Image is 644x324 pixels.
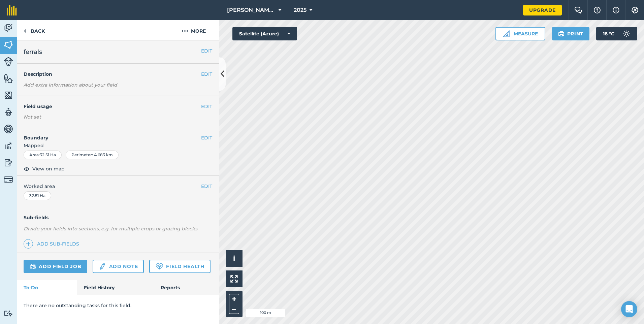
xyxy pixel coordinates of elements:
[4,141,13,151] img: svg+xml;base64,PD94bWwgdmVyc2lvbj0iMS4wIiBlbmNvZGluZz0idXRmLTgiPz4KPCEtLSBHZW5lcmF0b3I6IEFkb2JlIE...
[17,142,219,149] span: Mapped
[77,280,154,295] a: Field History
[552,27,590,40] button: Print
[574,7,582,13] img: Two speech bubbles overlapping with the left bubble in the forefront
[30,262,36,270] img: svg+xml;base64,PD94bWwgdmVyc2lvbj0iMS4wIiBlbmNvZGluZz0idXRmLTgiPz4KPCEtLSBHZW5lcmF0b3I6IEFkb2JlIE...
[593,7,601,13] img: A question mark icon
[24,27,27,35] img: svg+xml;base64,PHN2ZyB4bWxucz0iaHR0cDovL3d3dy53My5vcmcvMjAwMC9zdmciIHdpZHRoPSI5IiBoZWlnaHQ9IjI0Ii...
[503,30,510,37] img: Ruler icon
[4,23,13,33] img: svg+xml;base64,PD94bWwgdmVyc2lvbj0iMS4wIiBlbmNvZGluZz0idXRmLTgiPz4KPCEtLSBHZW5lcmF0b3I6IEFkb2JlIE...
[621,301,637,317] div: Open Intercom Messenger
[294,6,307,14] span: 2025
[24,70,212,78] h4: Description
[24,151,62,159] div: Area : 32.51 Ha
[596,27,637,40] button: 16 °C
[17,280,77,295] a: To-Do
[229,304,239,314] button: –
[495,27,545,40] button: Measure
[32,165,65,172] span: View on map
[4,57,13,66] img: svg+xml;base64,PD94bWwgdmVyc2lvbj0iMS4wIiBlbmNvZGluZz0idXRmLTgiPz4KPCEtLSBHZW5lcmF0b3I6IEFkb2JlIE...
[201,134,212,141] button: EDIT
[233,254,235,263] span: i
[24,103,201,110] h4: Field usage
[631,7,639,13] img: A cog icon
[4,158,13,168] img: svg+xml;base64,PD94bWwgdmVyc2lvbj0iMS4wIiBlbmNvZGluZz0idXRmLTgiPz4KPCEtLSBHZW5lcmF0b3I6IEFkb2JlIE...
[99,262,106,270] img: svg+xml;base64,PD94bWwgdmVyc2lvbj0iMS4wIiBlbmNvZGluZz0idXRmLTgiPz4KPCEtLSBHZW5lcmF0b3I6IEFkb2JlIE...
[93,260,144,273] a: Add note
[182,27,188,35] img: svg+xml;base64,PHN2ZyB4bWxucz0iaHR0cDovL3d3dy53My5vcmcvMjAwMC9zdmciIHdpZHRoPSIyMCIgaGVpZ2h0PSIyNC...
[4,124,13,134] img: svg+xml;base64,PD94bWwgdmVyc2lvbj0iMS4wIiBlbmNvZGluZz0idXRmLTgiPz4KPCEtLSBHZW5lcmF0b3I6IEFkb2JlIE...
[24,191,51,200] div: 32.51 Ha
[24,226,197,232] em: Divide your fields into sections, e.g. for multiple crops or grazing blocks
[24,302,212,309] p: There are no outstanding tasks for this field.
[4,310,13,317] img: svg+xml;base64,PD94bWwgdmVyc2lvbj0iMS4wIiBlbmNvZGluZz0idXRmLTgiPz4KPCEtLSBHZW5lcmF0b3I6IEFkb2JlIE...
[168,20,219,40] button: More
[4,107,13,117] img: svg+xml;base64,PD94bWwgdmVyc2lvbj0iMS4wIiBlbmNvZGluZz0idXRmLTgiPz4KPCEtLSBHZW5lcmF0b3I6IEFkb2JlIE...
[201,47,212,55] button: EDIT
[24,165,30,173] img: svg+xml;base64,PHN2ZyB4bWxucz0iaHR0cDovL3d3dy53My5vcmcvMjAwMC9zdmciIHdpZHRoPSIxOCIgaGVpZ2h0PSIyNC...
[24,165,65,173] button: View on map
[24,260,87,273] a: Add field job
[66,151,119,159] div: Perimeter : 4.683 km
[24,239,82,249] a: Add sub-fields
[229,294,239,304] button: +
[17,214,219,221] h4: Sub-fields
[620,27,633,40] img: svg+xml;base64,PD94bWwgdmVyc2lvbj0iMS4wIiBlbmNvZGluZz0idXRmLTgiPz4KPCEtLSBHZW5lcmF0b3I6IEFkb2JlIE...
[613,6,619,14] img: svg+xml;base64,PHN2ZyB4bWxucz0iaHR0cDovL3d3dy53My5vcmcvMjAwMC9zdmciIHdpZHRoPSIxNyIgaGVpZ2h0PSIxNy...
[232,27,297,40] button: Satellite (Azure)
[227,6,276,14] span: [PERSON_NAME] Farms Ltd.
[4,73,13,84] img: svg+xml;base64,PHN2ZyB4bWxucz0iaHR0cDovL3d3dy53My5vcmcvMjAwMC9zdmciIHdpZHRoPSI1NiIgaGVpZ2h0PSI2MC...
[4,40,13,50] img: svg+xml;base64,PHN2ZyB4bWxucz0iaHR0cDovL3d3dy53My5vcmcvMjAwMC9zdmciIHdpZHRoPSI1NiIgaGVpZ2h0PSI2MC...
[24,82,117,88] em: Add extra information about your field
[154,280,219,295] a: Reports
[17,20,52,40] a: Back
[7,5,17,15] img: fieldmargin Logo
[603,27,614,40] span: 16 ° C
[558,30,565,38] img: svg+xml;base64,PHN2ZyB4bWxucz0iaHR0cDovL3d3dy53My5vcmcvMjAwMC9zdmciIHdpZHRoPSIxOSIgaGVpZ2h0PSIyNC...
[24,47,42,57] span: ferrals
[149,260,210,273] a: Field Health
[4,90,13,100] img: svg+xml;base64,PHN2ZyB4bWxucz0iaHR0cDovL3d3dy53My5vcmcvMjAwMC9zdmciIHdpZHRoPSI1NiIgaGVpZ2h0PSI2MC...
[230,275,238,283] img: Four arrows, one pointing top left, one top right, one bottom right and the last bottom left
[201,103,212,110] button: EDIT
[17,127,201,141] h4: Boundary
[26,240,31,248] img: svg+xml;base64,PHN2ZyB4bWxucz0iaHR0cDovL3d3dy53My5vcmcvMjAwMC9zdmciIHdpZHRoPSIxNCIgaGVpZ2h0PSIyNC...
[523,5,562,15] a: Upgrade
[24,183,212,190] span: Worked area
[201,183,212,190] button: EDIT
[4,175,13,184] img: svg+xml;base64,PD94bWwgdmVyc2lvbj0iMS4wIiBlbmNvZGluZz0idXRmLTgiPz4KPCEtLSBHZW5lcmF0b3I6IEFkb2JlIE...
[226,250,243,267] button: i
[24,114,212,120] div: Not set
[201,70,212,78] button: EDIT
